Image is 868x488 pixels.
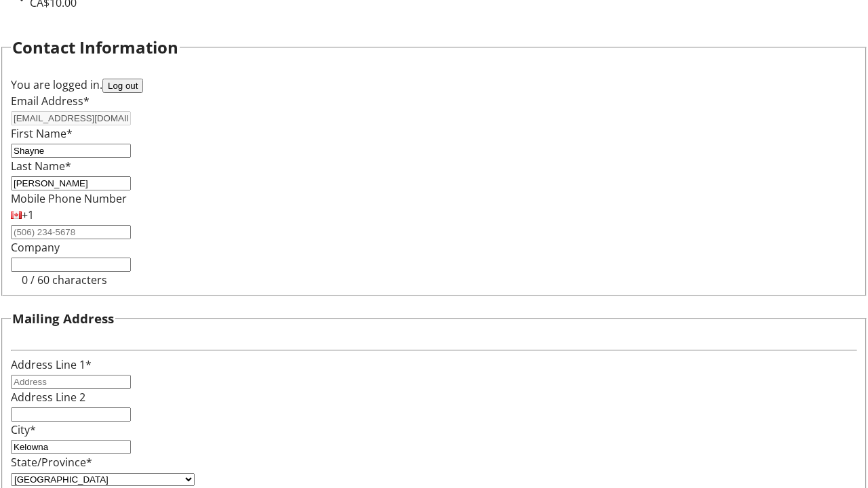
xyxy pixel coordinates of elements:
[11,159,71,174] label: Last Name*
[11,390,85,405] label: Address Line 2
[22,272,107,287] tr-character-limit: 0 / 60 characters
[11,126,73,141] label: First Name*
[11,422,36,437] label: City*
[102,79,143,93] button: Log out
[12,309,114,328] h3: Mailing Address
[11,191,127,206] label: Mobile Phone Number
[11,240,60,255] label: Company
[11,357,92,372] label: Address Line 1*
[11,375,131,389] input: Address
[11,455,92,470] label: State/Province*
[11,225,131,239] input: (506) 234-5678
[12,35,178,60] h2: Contact Information
[11,77,857,93] div: You are logged in.
[11,94,90,108] label: Email Address*
[11,440,131,454] input: City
